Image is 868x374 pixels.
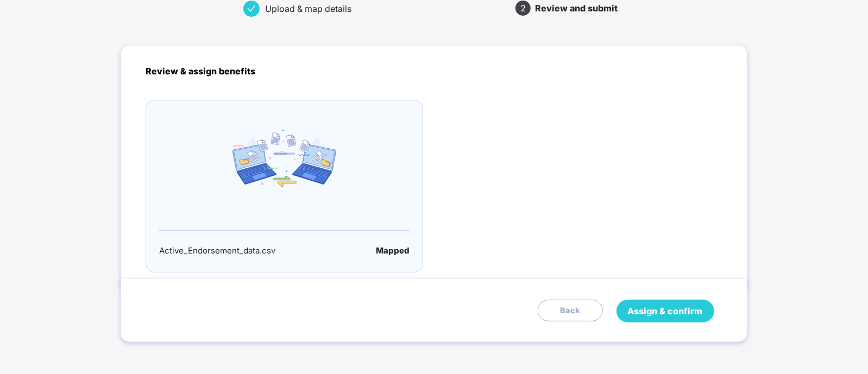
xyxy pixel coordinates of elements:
div: Active_Endorsement_data.csv [159,244,275,257]
span: 2 [520,4,526,12]
span: Back [560,305,581,317]
button: Back [538,300,603,321]
button: Assign & confirm [617,300,714,322]
img: email_icon [232,130,336,187]
div: Mapped [376,244,410,257]
p: Review & assign benefits [146,65,722,78]
span: Assign & confirm [628,305,703,318]
span: check [247,4,256,13]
